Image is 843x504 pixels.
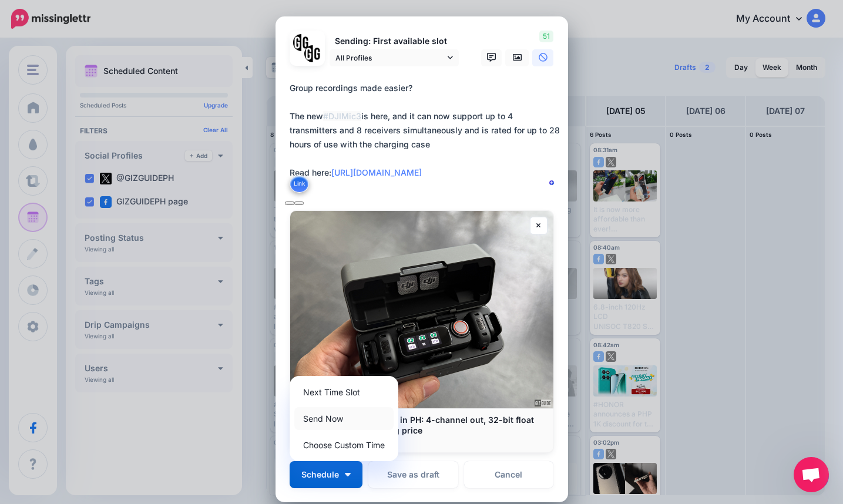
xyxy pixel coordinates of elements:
[290,81,560,194] textarea: To enrich screen reader interactions, please activate Accessibility in Grammarly extension settings
[302,436,542,446] p: [DOMAIN_NAME]
[335,52,445,64] span: All Profiles
[293,34,310,51] img: 353459792_649996473822713_4483302954317148903_n-bsa138318.png
[294,434,394,456] a: Choose Custom Time
[368,461,458,488] button: Save as draft
[330,35,459,48] p: Sending: First available slot
[290,461,362,488] button: Schedule
[290,175,309,193] button: Link
[304,45,321,62] img: JT5sWCfR-79925.png
[464,461,554,488] a: Cancel
[539,31,553,42] span: 51
[290,376,398,461] div: Schedule
[330,49,459,66] a: All Profiles
[290,81,560,180] div: Group recordings made easier? The new is here, and it can now support up to 4 transmitters and 8 ...
[290,211,553,408] img: DJI Mic 3 now available in PH: 4-channel out, 32-bit float and PHP 10,690 starting price
[345,473,351,476] img: arrow-down-white.png
[301,471,339,479] span: Schedule
[294,407,394,430] a: Send Now
[294,381,394,404] a: Next Time Slot
[302,415,534,435] b: DJI Mic 3 now available in PH: 4-channel out, 32-bit float and PHP 10,690 starting price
